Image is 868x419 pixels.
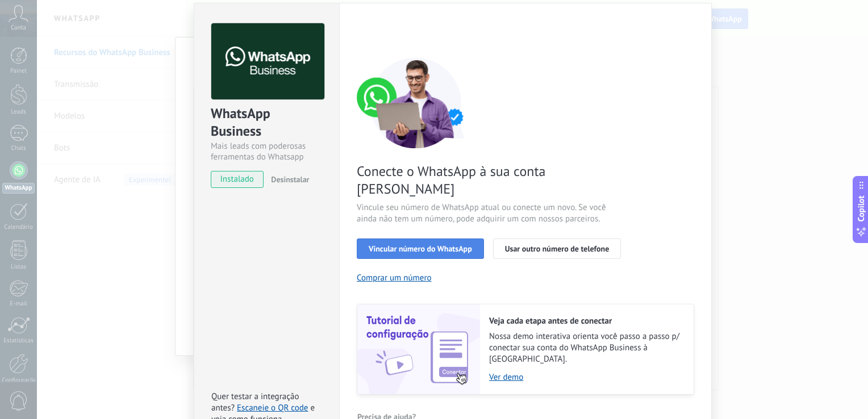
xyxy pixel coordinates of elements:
span: Quer testar a integração antes? [211,391,299,413]
button: Comprar um número [357,273,432,283]
a: Escaneie o QR code [237,403,308,413]
span: Nossa demo interativa orienta você passo a passo p/ conectar sua conta do WhatsApp Business à [GE... [489,331,682,365]
div: WhatsApp Business [211,104,323,141]
div: Mais leads com poderosas ferramentas do Whatsapp [211,141,323,162]
span: Conecte o WhatsApp à sua conta [PERSON_NAME] [357,162,627,198]
a: Ver demo [489,372,682,383]
span: Vincule seu número de WhatsApp atual ou conecte um novo. Se você ainda não tem um número, pode ad... [357,202,627,225]
img: connect number [357,57,476,148]
span: Copilot [856,196,867,222]
span: Usar outro número de telefone [505,245,610,253]
span: instalado [211,171,263,188]
button: Vincular número do WhatsApp [357,238,484,259]
button: Usar outro número de telefone [493,238,621,259]
h2: Veja cada etapa antes de conectar [489,316,682,326]
span: Vincular número do WhatsApp [369,245,472,253]
button: Desinstalar [266,171,309,188]
img: logo_main.png [211,23,324,100]
span: Desinstalar [271,174,309,185]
